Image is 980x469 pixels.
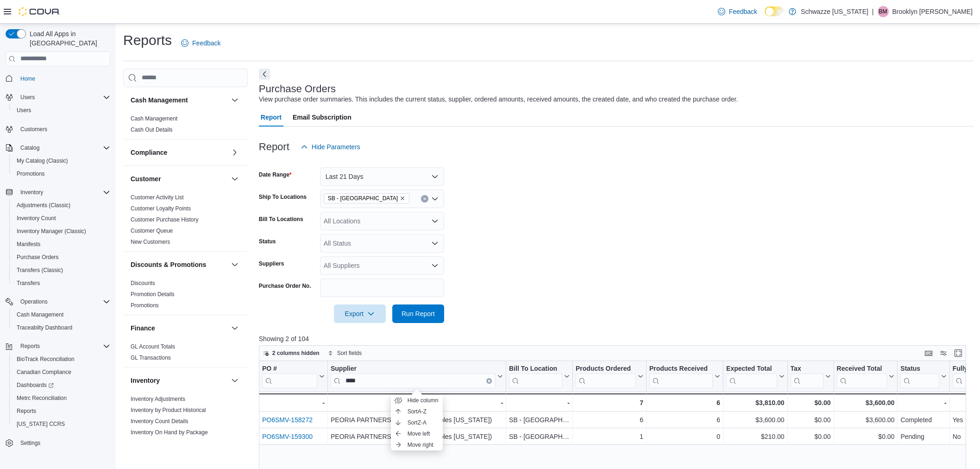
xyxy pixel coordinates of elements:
button: Inventory [131,376,227,385]
span: Promotions [131,302,159,309]
a: Inventory Manager (Classic) [13,226,90,237]
h3: Finance [131,323,155,333]
div: Products Received [649,364,713,388]
span: Move left [408,430,430,437]
span: Inventory by Product Historical [131,406,206,414]
a: Canadian Compliance [13,367,75,378]
button: Open list of options [431,195,439,203]
div: Tax [790,364,823,388]
div: Brooklyn Michele Carlton [878,6,889,17]
span: Dashboards [13,380,110,391]
button: Cash Management [131,95,227,105]
div: Products Received [649,364,713,373]
span: Traceabilty Dashboard [17,324,72,331]
span: BM [879,6,887,17]
a: Customers [17,124,51,135]
div: Pending [900,431,946,442]
span: Canadian Compliance [13,367,110,378]
span: Traceabilty Dashboard [13,322,110,333]
button: Users [2,91,114,104]
div: Received Total [836,364,887,388]
div: Products Ordered [576,364,636,388]
div: Supplier [331,364,496,388]
button: Canadian Compliance [9,366,114,379]
a: [US_STATE] CCRS [13,418,69,430]
button: Remove SB - Belmar from selection in this group [400,196,405,201]
span: Settings [17,437,110,449]
span: Email Subscription [293,108,352,127]
a: Home [17,73,39,84]
button: Keyboard shortcuts [923,348,934,359]
div: PEORIA PARTNERS LLC (District Edibles [US_STATE]) [331,414,503,425]
div: Received Total [836,364,887,373]
button: Reports [17,341,44,352]
a: Promotion Details [131,291,175,298]
a: Customer Activity List [131,194,184,201]
div: $3,600.00 [836,414,894,425]
a: Purchase Orders [13,252,63,263]
a: Manifests [13,239,44,250]
span: Transfers (Classic) [13,265,110,276]
span: Inventory Count [13,213,110,224]
div: View purchase order summaries. This includes the current status, supplier, ordered amounts, recei... [259,95,738,104]
a: Discounts [131,280,155,286]
span: Cash Management [17,311,63,318]
span: [US_STATE] CCRS [17,420,65,428]
button: Sort fields [324,348,365,359]
div: Bill To Location [509,364,562,373]
button: Hide Parameters [297,138,364,156]
div: Customer [123,192,248,251]
span: GL Transactions [131,354,171,361]
div: 7 [576,397,643,408]
div: 6 [649,414,720,425]
span: Report [261,108,282,127]
span: Sort fields [337,349,362,357]
span: Hide Parameters [312,142,360,152]
button: SortA-Z [391,406,443,417]
p: | [872,6,874,17]
div: $3,600.00 [836,397,894,408]
span: Operations [20,298,48,305]
span: Inventory [20,189,43,196]
button: Finance [229,323,240,334]
button: Inventory Count [9,212,114,225]
button: Promotions [9,167,114,180]
span: Cash Out Details [131,126,173,133]
a: Dashboards [9,379,114,392]
h3: Purchase Orders [259,83,336,95]
span: Canadian Compliance [17,368,71,376]
button: Cash Management [229,95,240,106]
label: Bill To Locations [259,215,303,223]
button: Catalog [2,141,114,154]
span: Catalog [17,142,110,153]
button: Catalog [17,142,43,153]
button: Home [2,72,114,85]
h3: Customer [131,174,161,184]
div: - [900,397,946,408]
span: Dashboards [17,381,54,389]
div: SB - [GEOGRAPHIC_DATA] [509,414,570,425]
span: Customers [20,126,47,133]
a: Inventory On Hand by Package [131,429,208,436]
button: Reports [9,405,114,418]
div: Bill To Location [509,364,562,388]
img: Cova [19,7,60,16]
button: Finance [131,323,227,333]
button: Enter fullscreen [953,348,964,359]
div: PO # URL [262,364,317,388]
button: Move right [391,439,443,450]
span: Transfers [13,278,110,289]
span: Adjustments (Classic) [17,202,70,209]
span: Inventory Manager (Classic) [17,228,86,235]
span: Export [339,304,380,323]
p: Brooklyn [PERSON_NAME] [892,6,973,17]
a: GL Transactions [131,355,171,361]
button: Operations [17,296,51,307]
button: [US_STATE] CCRS [9,418,114,431]
span: Home [17,73,110,84]
a: Inventory Adjustments [131,396,185,402]
button: Transfers (Classic) [9,264,114,277]
a: Metrc Reconciliation [13,393,70,404]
